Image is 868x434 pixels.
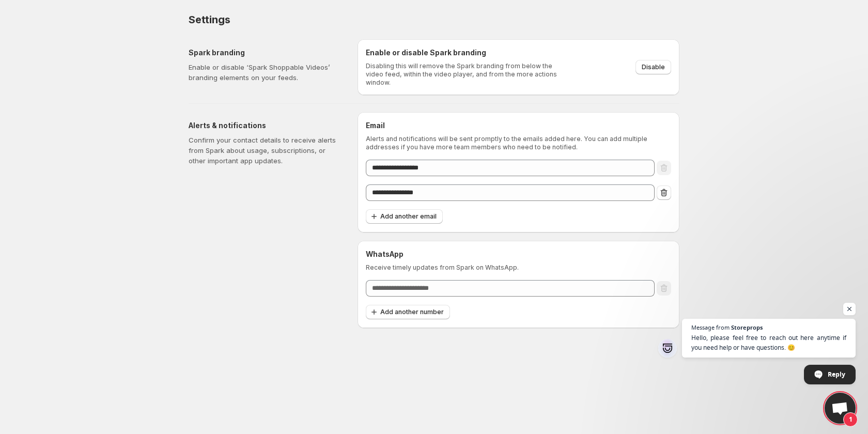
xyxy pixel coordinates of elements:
span: Add another email [380,212,437,221]
p: Alerts and notifications will be sent promptly to the emails added here. You can add multiple add... [366,135,671,151]
span: Disable [642,63,665,71]
h6: WhatsApp [366,249,671,259]
span: Message from [691,324,730,330]
button: Disable [636,60,671,74]
h6: Email [366,120,671,131]
button: Add another number [366,305,450,319]
span: Storeprops [731,324,763,330]
span: 1 [843,412,858,427]
p: Receive timely updates from Spark on WhatsApp. [366,263,671,272]
span: Reply [828,365,845,383]
h5: Alerts & notifications [189,120,341,131]
span: Settings [189,13,230,26]
p: Disabling this will remove the Spark branding from below the video feed, within the video player,... [366,62,564,87]
h5: Spark branding [189,48,341,58]
button: Add another email [366,209,443,224]
p: Enable or disable ‘Spark Shoppable Videos’ branding elements on your feeds. [189,62,341,83]
button: Remove email [657,185,671,200]
h6: Enable or disable Spark branding [366,48,564,58]
p: Confirm your contact details to receive alerts from Spark about usage, subscriptions, or other im... [189,135,341,166]
span: Add another number [380,308,444,316]
div: Open chat [825,393,856,424]
span: Hello, please feel free to reach out here anytime if you need help or have questions. 😊 [691,333,846,352]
